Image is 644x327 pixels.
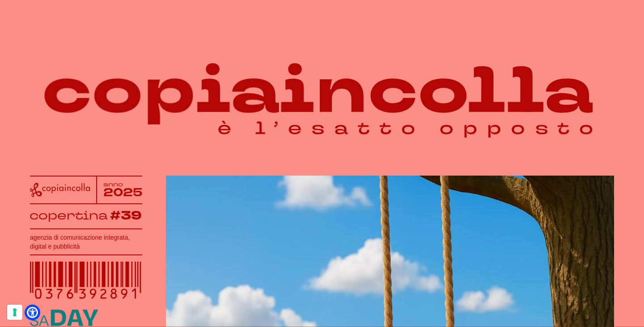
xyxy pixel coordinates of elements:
[7,305,22,320] button: Le tue preferenze relative al consenso per le tecnologie di tracciamento
[103,185,142,200] tspan: 2025
[103,180,123,188] tspan: anno
[27,307,38,318] a: Open Accessibility Menu
[30,233,142,251] h1: agenzia di comunicazione integrata, digital e pubblicità
[110,207,142,224] tspan: #39
[30,207,108,223] tspan: copertina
